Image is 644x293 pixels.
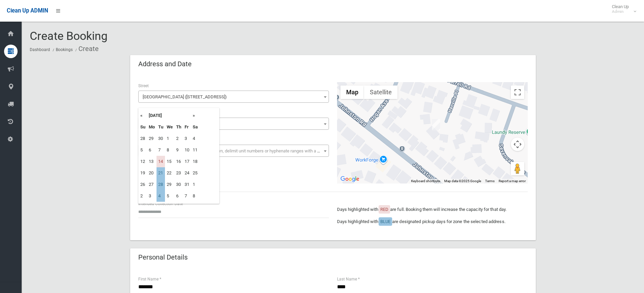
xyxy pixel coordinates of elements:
button: Keyboard shortcuts [411,179,440,184]
th: Th [174,121,183,133]
header: Personal Details [130,251,196,264]
td: 9 [174,144,183,156]
td: 12 [139,156,147,167]
td: 29 [147,133,157,144]
td: 22 [165,167,174,179]
a: Dashboard [30,47,50,52]
th: Tu [157,121,165,133]
td: 30 [174,179,183,190]
p: Days highlighted with are designated pickup days for zone the selected address. [337,218,528,226]
span: Map data ©2025 Google [444,179,481,183]
td: 20 [147,167,157,179]
td: 1 [191,179,199,190]
td: 25 [191,167,199,179]
span: Clean Up ADMIN [7,7,48,14]
span: Henville Place (BASS HILL 2197) [138,91,329,103]
td: 10 [183,144,191,156]
td: 3 [183,133,191,144]
td: 1 [165,133,174,144]
button: Toggle fullscreen view [511,86,524,99]
td: 2 [174,133,183,144]
td: 7 [157,144,165,156]
td: 13 [147,156,157,167]
td: 19 [139,167,147,179]
span: RED [380,207,388,212]
span: Create Booking [30,29,108,43]
td: 28 [157,179,165,190]
td: 5 [139,144,147,156]
li: Create [74,43,99,55]
span: Henville Place (BASS HILL 2197) [140,92,327,102]
td: 3 [147,190,157,202]
a: Terms (opens in new tab) [485,179,495,183]
td: 6 [147,144,157,156]
td: 6 [174,190,183,202]
td: 2 [139,190,147,202]
span: Clean Up [609,4,636,14]
td: 18 [191,156,199,167]
th: « [139,110,147,121]
span: 6 [140,119,327,129]
td: 29 [165,179,174,190]
span: BLUE [380,219,390,224]
td: 7 [183,190,191,202]
p: Days highlighted with are full. Booking them will increase the capacity for that day. [337,205,528,214]
td: 5 [165,190,174,202]
td: 21 [157,167,165,179]
td: 23 [174,167,183,179]
th: We [165,121,174,133]
td: 30 [157,133,165,144]
button: Drag Pegman onto the map to open Street View [511,162,524,175]
button: Show street map [340,86,364,99]
td: 27 [147,179,157,190]
small: Admin [612,9,629,14]
a: Report a map error [499,179,526,183]
td: 11 [191,144,199,156]
td: 26 [139,179,147,190]
td: 8 [165,144,174,156]
td: 17 [183,156,191,167]
td: 4 [191,133,199,144]
td: 4 [157,190,165,202]
a: Open this area in Google Maps (opens a new window) [339,175,361,184]
td: 8 [191,190,199,202]
button: Show satellite imagery [364,86,398,99]
span: Select the unit number from the dropdown, delimit unit numbers or hyphenate ranges with a comma [143,148,332,153]
td: 16 [174,156,183,167]
header: Address and Date [130,57,200,71]
td: 24 [183,167,191,179]
button: Map camera controls [511,138,524,151]
div: 6 Henville Place, BASS HILL NSW 2197 [432,119,440,130]
th: [DATE] [147,110,191,121]
th: Sa [191,121,199,133]
td: 15 [165,156,174,167]
img: Google [339,175,361,184]
th: » [191,110,199,121]
span: 6 [138,118,329,130]
td: 14 [157,156,165,167]
th: Su [139,121,147,133]
td: 28 [139,133,147,144]
th: Fr [183,121,191,133]
th: Mo [147,121,157,133]
a: Bookings [56,47,73,52]
td: 31 [183,179,191,190]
